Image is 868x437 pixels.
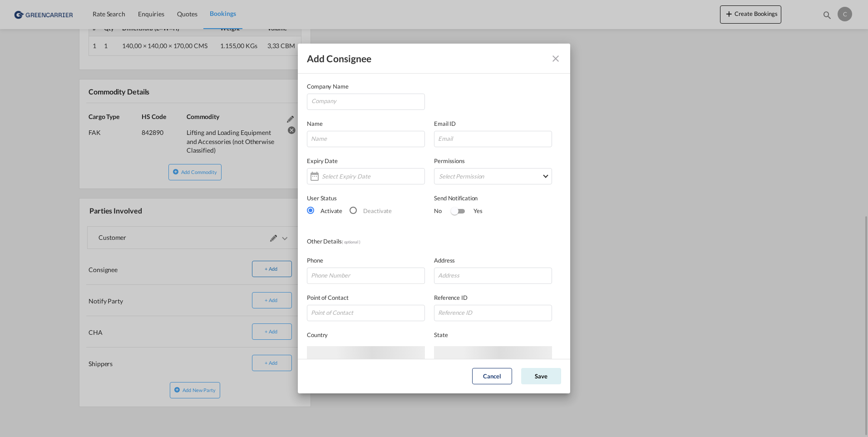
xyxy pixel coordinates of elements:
[434,305,552,321] input: Reference ID
[350,205,392,215] md-radio-button: Deactivate
[307,331,328,338] span: Country
[434,194,552,203] div: Send Notification
[307,53,325,64] span: Add
[434,331,448,338] span: State
[326,53,371,64] span: Consignee
[307,268,425,284] input: Phone Number
[464,206,483,215] div: Yes
[307,194,425,203] div: User Status
[307,131,425,147] input: Name
[434,268,552,284] input: Address
[307,205,342,215] md-radio-button: Activate
[550,53,561,64] md-icon: icon-close
[342,239,360,244] span: ( optional )
[311,94,424,108] input: Company
[434,168,552,184] md-select: Select Permission
[434,131,552,147] input: Email
[307,294,348,301] span: Point of Contact
[298,44,570,393] md-dialog: Add Consignee Company ...
[434,120,456,127] span: Email ID
[434,157,465,164] span: Permissions
[547,50,565,68] button: icon-close
[434,294,468,301] span: Reference ID
[307,257,323,264] span: Phone
[307,83,349,90] span: Company Name
[521,368,561,384] button: Save
[434,257,455,264] span: Address
[451,205,464,218] md-switch: Switch 1
[472,368,512,384] button: Cancel
[307,305,425,321] input: Point of Contact
[307,120,323,127] span: Name
[307,237,434,247] div: Other Details
[307,157,338,164] span: Expiry Date
[434,206,451,215] div: No
[322,173,376,180] input: Select Expiry Date
[9,9,207,19] body: WYSIWYG-Editor, editor2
